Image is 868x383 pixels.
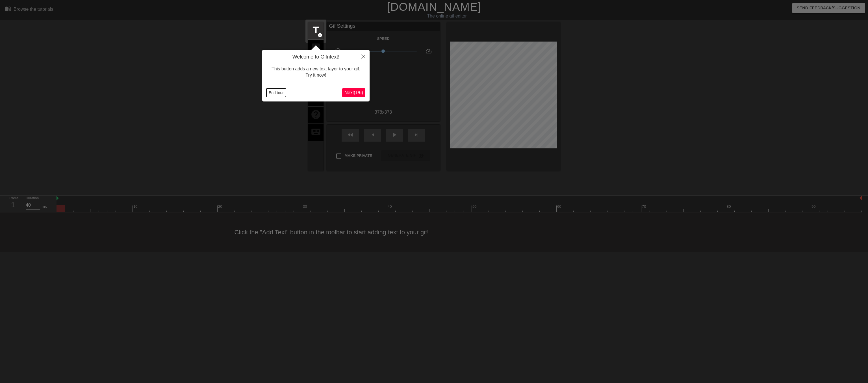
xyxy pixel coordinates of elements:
[357,50,370,63] button: Close
[342,88,365,97] button: Next
[266,88,286,97] button: End tour
[266,54,365,60] h4: Welcome to Gifntext!
[344,90,363,95] span: Next ( 1 / 6 )
[266,60,365,84] div: This button adds a new text layer to your gif. Try it now!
